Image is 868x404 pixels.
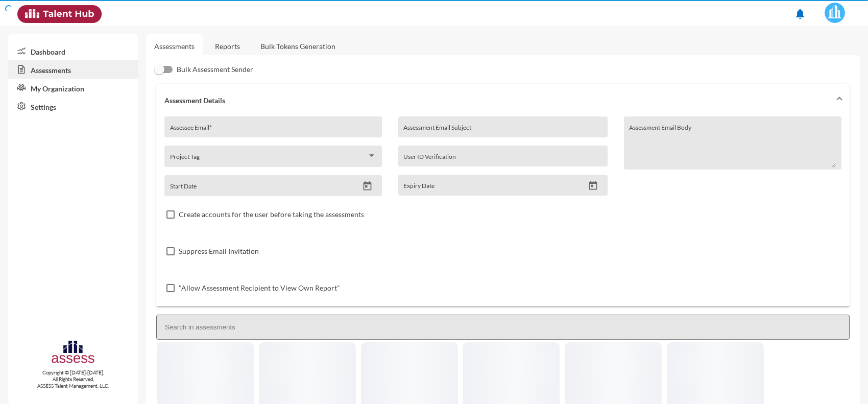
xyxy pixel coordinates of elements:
[156,315,850,340] input: Search in assessments
[156,84,850,116] mat-expansion-panel-header: Assessment Details
[179,245,259,257] span: Suppress Email Invitation
[164,96,829,105] mat-panel-title: Assessment Details
[177,63,253,76] span: Bulk Assessment Sender
[8,97,138,115] a: Settings
[8,79,138,97] a: My Organization
[8,369,138,389] p: Copyright © [DATE]-[DATE]. All Rights Reserved. ASSESS Talent Management, LLC.
[252,34,344,59] a: Bulk Tokens Generation
[154,42,195,51] a: Assessments
[358,181,376,192] button: Open calendar
[179,282,340,294] span: "Allow Assessment Recipient to View Own Report"
[207,34,248,59] a: Reports
[51,339,96,367] img: assesscompany-logo.png
[156,116,850,306] div: Assessment Details
[8,60,138,79] a: Assessments
[794,8,806,20] mat-icon: notifications
[584,180,602,191] button: Open calendar
[8,42,138,60] a: Dashboard
[179,208,364,221] span: Create accounts for the user before taking the assessments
